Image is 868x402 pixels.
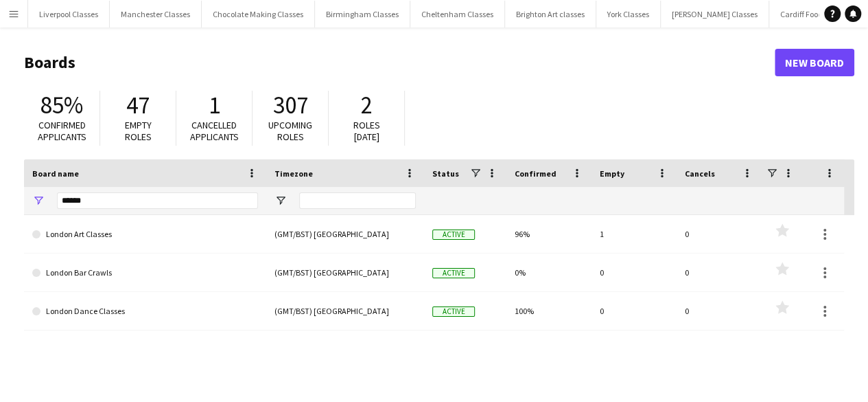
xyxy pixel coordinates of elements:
[126,90,150,120] span: 47
[110,1,202,27] button: Manchester Classes
[432,268,475,278] span: Active
[591,292,677,330] div: 0
[677,215,762,253] div: 0
[315,1,410,27] button: Birmingham Classes
[506,254,591,291] div: 0%
[677,292,762,330] div: 0
[202,1,315,27] button: Chocolate Making Classes
[274,194,287,207] button: Open Filter Menu
[209,90,220,120] span: 1
[596,1,661,27] button: York Classes
[685,168,715,179] span: Cancels
[32,168,79,179] span: Board name
[661,1,769,27] button: [PERSON_NAME] Classes
[28,1,110,27] button: Liverpool Classes
[506,292,591,330] div: 100%
[32,254,258,292] a: London Bar Crawls
[32,194,45,207] button: Open Filter Menu
[24,52,775,73] h1: Boards
[600,168,624,179] span: Empty
[775,49,854,76] a: New Board
[591,254,677,291] div: 0
[268,119,312,143] span: Upcoming roles
[353,119,380,143] span: Roles [DATE]
[32,292,258,331] a: London Dance Classes
[32,215,258,254] a: London Art Classes
[677,254,762,291] div: 0
[190,119,239,143] span: Cancelled applicants
[591,215,677,253] div: 1
[432,230,475,240] span: Active
[432,306,475,317] span: Active
[515,168,556,179] span: Confirmed
[125,119,152,143] span: Empty roles
[266,254,424,291] div: (GMT/BST) [GEOGRAPHIC_DATA]
[505,1,596,27] button: Brighton Art classes
[299,192,416,209] input: Timezone Filter Input
[266,215,424,253] div: (GMT/BST) [GEOGRAPHIC_DATA]
[273,90,308,120] span: 307
[38,119,86,143] span: Confirmed applicants
[266,292,424,330] div: (GMT/BST) [GEOGRAPHIC_DATA]
[506,215,591,253] div: 96%
[57,192,258,209] input: Board name Filter Input
[361,90,373,120] span: 2
[410,1,505,27] button: Cheltenham Classes
[432,168,459,179] span: Status
[274,168,313,179] span: Timezone
[40,90,83,120] span: 85%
